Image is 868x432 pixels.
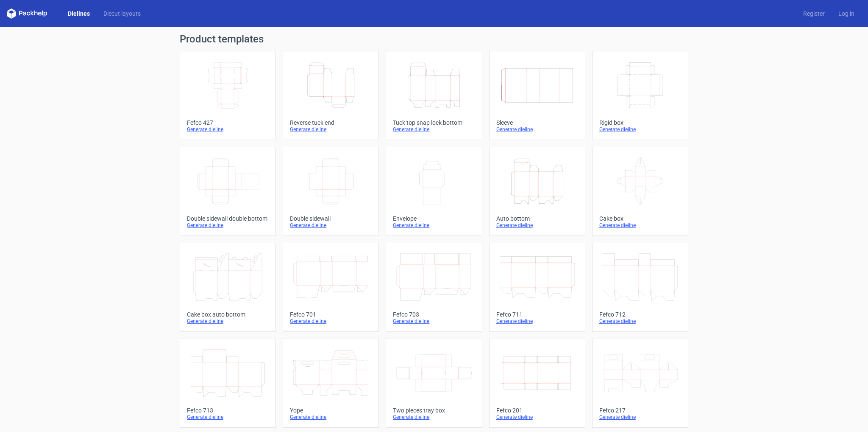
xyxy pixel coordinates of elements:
a: Rigid boxGenerate dieline [592,51,688,140]
a: Fefco 713Generate dieline [180,339,276,428]
a: Fefco 712Generate dieline [592,243,688,332]
div: Auto bottom [496,215,578,222]
a: Fefco 217Generate dieline [592,339,688,428]
div: Generate dieline [599,222,681,229]
a: Tuck top snap lock bottomGenerate dieline [386,51,482,140]
a: Fefco 703Generate dieline [386,243,482,332]
div: Generate dieline [496,222,578,229]
div: Generate dieline [187,318,269,325]
div: Generate dieline [393,222,475,229]
div: Sleeve [496,119,578,126]
div: Generate dieline [599,414,681,421]
div: Generate dieline [290,126,372,133]
div: Reverse tuck end [290,119,372,126]
a: Fefco 201Generate dieline [489,339,585,428]
div: Generate dieline [393,126,475,133]
div: Fefco 713 [187,407,269,414]
a: SleeveGenerate dieline [489,51,585,140]
a: EnvelopeGenerate dieline [386,147,482,236]
a: YopeGenerate dieline [283,339,379,428]
div: Fefco 701 [290,311,372,318]
a: Register [796,9,832,18]
div: Generate dieline [187,126,269,133]
a: Two pieces tray boxGenerate dieline [386,339,482,428]
div: Cake box [599,215,681,222]
div: Generate dieline [187,414,269,421]
div: Envelope [393,215,475,222]
div: Fefco 712 [599,311,681,318]
div: Generate dieline [599,126,681,133]
div: Cake box auto bottom [187,311,269,318]
a: Cake boxGenerate dieline [592,147,688,236]
a: Log in [832,9,861,18]
a: Diecut layouts [97,9,147,18]
a: Cake box auto bottomGenerate dieline [180,243,276,332]
div: Generate dieline [290,318,372,325]
a: Fefco 427Generate dieline [180,51,276,140]
div: Generate dieline [496,318,578,325]
a: Dielines [61,9,97,18]
div: Double sidewall double bottom [187,215,269,222]
div: Rigid box [599,119,681,126]
div: Fefco 711 [496,311,578,318]
a: Double sidewall double bottomGenerate dieline [180,147,276,236]
div: Fefco 703 [393,311,475,318]
a: Fefco 701Generate dieline [283,243,379,332]
div: Generate dieline [599,318,681,325]
div: Generate dieline [393,414,475,421]
div: Tuck top snap lock bottom [393,119,475,126]
div: Generate dieline [496,126,578,133]
div: Yope [290,407,372,414]
a: Double sidewallGenerate dieline [283,147,379,236]
div: Generate dieline [290,222,372,229]
div: Generate dieline [290,414,372,421]
div: Double sidewall [290,215,372,222]
a: Reverse tuck endGenerate dieline [283,51,379,140]
div: Fefco 427 [187,119,269,126]
a: Auto bottomGenerate dieline [489,147,585,236]
div: Generate dieline [393,318,475,325]
div: Generate dieline [496,414,578,421]
h1: Product templates [180,34,688,44]
div: Fefco 201 [496,407,578,414]
a: Fefco 711Generate dieline [489,243,585,332]
div: Generate dieline [187,222,269,229]
div: Two pieces tray box [393,407,475,414]
div: Fefco 217 [599,407,681,414]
